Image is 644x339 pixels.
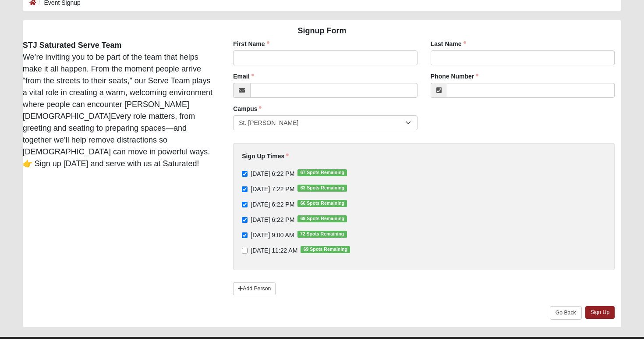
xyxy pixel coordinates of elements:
[251,247,297,254] span: [DATE] 11:22 AM
[297,169,347,176] span: 67 Spots Remaining
[242,186,248,192] input: [DATE] 7:22 PM63 Spots Remaining
[585,306,615,319] a: Sign Up
[242,217,248,223] input: [DATE] 6:22 PM69 Spots Remaining
[431,72,479,81] label: Phone Number
[233,39,269,48] label: First Name
[301,246,350,253] span: 69 Spots Remaining
[233,72,254,81] label: Email
[242,152,289,161] label: Sign Up Times
[251,186,294,193] span: [DATE] 7:22 PM
[251,170,294,177] span: [DATE] 6:22 PM
[242,171,248,177] input: [DATE] 6:22 PM67 Spots Remaining
[251,232,294,239] span: [DATE] 9:00 AM
[23,41,122,50] strong: STJ Saturated Serve Team
[16,39,220,170] div: We’re inviting you to be part of the team that helps make it all happen. From the moment people a...
[242,248,248,253] input: [DATE] 11:22 AM69 Spots Remaining
[251,216,294,223] span: [DATE] 6:22 PM
[233,104,262,113] label: Campus
[251,201,294,208] span: [DATE] 6:22 PM
[297,185,347,192] span: 63 Spots Remaining
[297,231,347,238] span: 72 Spots Remaining
[242,202,248,207] input: [DATE] 6:22 PM66 Spots Remaining
[431,39,466,48] label: Last Name
[233,282,276,295] a: Add Person
[297,215,347,222] span: 69 Spots Remaining
[23,26,622,36] h4: Signup Form
[550,306,582,320] a: Go Back
[242,232,248,238] input: [DATE] 9:00 AM72 Spots Remaining
[297,200,347,207] span: 66 Spots Remaining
